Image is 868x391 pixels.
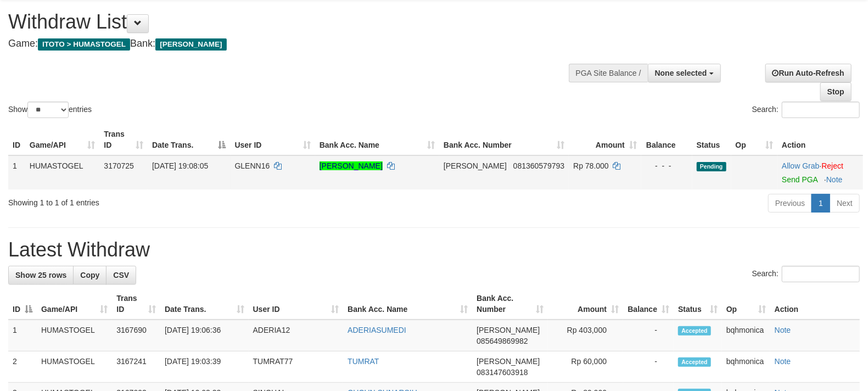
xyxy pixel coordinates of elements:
[477,326,540,334] span: [PERSON_NAME]
[782,161,821,170] span: ·
[826,175,843,184] a: Note
[106,266,136,284] a: CSV
[623,320,674,351] td: -
[765,64,852,82] a: Run Auto-Refresh
[548,288,623,320] th: Amount: activate to sort column ascending
[160,320,249,351] td: [DATE] 19:06:36
[439,124,569,155] th: Bank Acc. Number: activate to sort column ascending
[249,351,344,383] td: TUMRAT77
[8,239,860,261] h1: Latest Withdraw
[8,102,92,118] label: Show entries
[320,161,383,170] a: [PERSON_NAME]
[820,82,852,101] a: Stop
[548,351,623,383] td: Rp 60,000
[821,161,843,170] a: Reject
[8,11,568,33] h1: Withdraw List
[513,161,564,170] span: Copy 081360579793 to clipboard
[148,124,231,155] th: Date Trans.: activate to sort column descending
[8,38,568,49] h4: Game: Bank:
[775,357,791,366] a: Note
[8,351,37,383] td: 2
[477,357,540,366] span: [PERSON_NAME]
[155,38,226,51] span: [PERSON_NAME]
[112,351,160,383] td: 3167241
[569,124,641,155] th: Amount: activate to sort column ascending
[104,161,134,170] span: 3170725
[25,124,100,155] th: Game/API: activate to sort column ascending
[770,288,860,320] th: Action
[641,124,692,155] th: Balance
[348,357,379,366] a: TUMRAT
[37,320,112,351] td: HUMASTOGEL
[112,320,160,351] td: 3167690
[811,194,830,213] a: 1
[37,351,112,383] td: HUMASTOGEL
[782,175,817,184] a: Send PGA
[235,161,270,170] span: GLENN16
[722,288,770,320] th: Op: activate to sort column ascending
[343,288,472,320] th: Bank Acc. Name: activate to sort column ascending
[782,266,860,282] input: Search:
[477,337,528,345] span: Copy 085649869982 to clipboard
[160,288,249,320] th: Date Trans.: activate to sort column ascending
[477,368,528,377] span: Copy 083147603918 to clipboard
[697,162,726,171] span: Pending
[692,124,731,155] th: Status
[782,161,819,170] a: Allow Grab
[655,69,707,77] span: None selected
[8,266,74,284] a: Show 25 rows
[8,193,354,208] div: Showing 1 to 1 of 1 entries
[8,288,37,320] th: ID: activate to sort column descending
[569,64,648,82] div: PGA Site Balance /
[678,326,711,336] span: Accepted
[472,288,548,320] th: Bank Acc. Number: activate to sort column ascending
[623,288,674,320] th: Balance: activate to sort column ascending
[752,102,860,118] label: Search:
[548,320,623,351] td: Rp 403,000
[777,155,863,189] td: ·
[648,64,721,82] button: None selected
[768,194,812,213] a: Previous
[152,161,208,170] span: [DATE] 19:08:05
[99,124,148,155] th: Trans ID: activate to sort column ascending
[775,326,791,334] a: Note
[15,271,66,280] span: Show 25 rows
[38,38,130,51] span: ITOTO > HUMASTOGEL
[25,155,100,189] td: HUMASTOGEL
[782,102,860,118] input: Search:
[444,161,507,170] span: [PERSON_NAME]
[37,288,112,320] th: Game/API: activate to sort column ascending
[348,326,406,334] a: ADERIASUMEDI
[573,161,609,170] span: Rp 78.000
[830,194,860,213] a: Next
[646,160,688,171] div: - - -
[674,288,722,320] th: Status: activate to sort column ascending
[777,124,863,155] th: Action
[249,320,344,351] td: ADERIA12
[27,102,69,118] select: Showentries
[249,288,344,320] th: User ID: activate to sort column ascending
[8,155,25,189] td: 1
[8,124,25,155] th: ID
[160,351,249,383] td: [DATE] 19:03:39
[113,271,129,280] span: CSV
[8,320,37,351] td: 1
[678,358,711,367] span: Accepted
[731,124,778,155] th: Op: activate to sort column ascending
[623,351,674,383] td: -
[73,266,107,284] a: Copy
[722,351,770,383] td: bqhmonica
[80,271,99,280] span: Copy
[752,266,860,282] label: Search:
[722,320,770,351] td: bqhmonica
[112,288,160,320] th: Trans ID: activate to sort column ascending
[315,124,439,155] th: Bank Acc. Name: activate to sort column ascending
[231,124,315,155] th: User ID: activate to sort column ascending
